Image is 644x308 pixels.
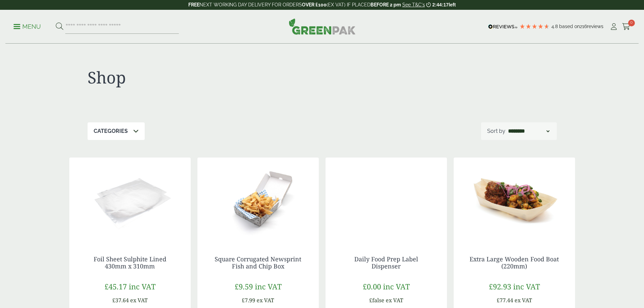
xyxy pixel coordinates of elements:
span: £0.00 [363,281,381,291]
div: 4.79 Stars [519,23,550,29]
select: Shop order [507,127,551,135]
span: 4.8 [551,24,559,29]
a: Menu [14,23,41,29]
a: Foil Sheet Sulphite Lined 430mm x 310mm [94,255,166,270]
p: Sort by [487,127,505,135]
span: £37.64 [112,297,129,304]
span: inc VAT [383,281,410,291]
img: REVIEWS.io [488,24,518,29]
span: 216 [580,24,587,29]
a: 0 [622,22,630,32]
span: 0 [628,20,635,26]
i: Cart [622,23,630,30]
span: ex VAT [515,297,532,304]
span: £7.99 [242,297,255,304]
span: ex VAT [386,297,403,304]
span: inc VAT [129,281,156,291]
a: Extra Large Wooden Food Boat (220mm) [470,255,559,270]
a: See T&C's [402,2,425,7]
span: £77.44 [497,297,513,304]
span: £9.59 [235,281,253,291]
span: inc VAT [255,281,282,291]
span: inc VAT [513,281,540,291]
span: £45.17 [104,281,127,291]
span: £92.93 [489,281,511,291]
span: ex VAT [257,297,274,304]
h1: Shop [88,68,322,87]
img: GreenPak Supplies [289,18,356,34]
strong: BEFORE 2 pm [371,2,401,7]
img: 2520069 Square News Fish n Chip Corrugated Box - Open with Chips [197,158,319,242]
span: £false [369,297,384,304]
span: 2:44:17 [432,2,449,7]
a: Daily Food Prep Label Dispenser [354,255,418,270]
img: GP3330019D Foil Sheet Sulphate Lined bare [69,158,191,242]
span: left [449,2,456,7]
strong: FREE [188,2,199,7]
strong: OVER £100 [302,2,327,7]
p: Categories [94,127,128,135]
a: Square Corrugated Newsprint Fish and Chip Box [215,255,301,270]
span: Based on [559,24,580,29]
img: Extra Large Wooden Boat 220mm with food contents V2 2920004AE [454,158,575,242]
span: reviews [587,24,603,29]
span: ex VAT [130,297,148,304]
i: My Account [610,23,618,30]
p: Menu [14,23,41,31]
